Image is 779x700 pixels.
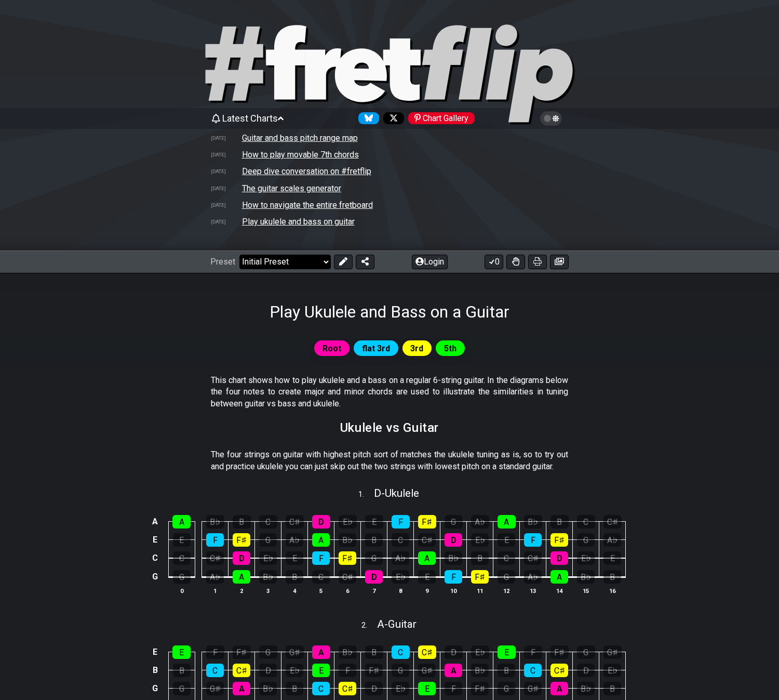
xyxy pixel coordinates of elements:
[392,533,409,547] div: C
[211,449,568,472] p: The four strings on guitar with highest pitch sort of matches the ukulele tuning as is, so to try...
[361,586,387,596] th: 7
[259,645,277,659] div: G
[524,570,542,584] div: A♭
[259,682,277,695] div: B♭
[365,664,383,677] div: F♯
[202,586,229,596] th: 1
[550,664,568,677] div: C♯
[172,515,191,529] div: A
[445,515,463,529] div: G
[259,533,277,547] div: G
[286,551,303,565] div: E
[365,533,383,547] div: B
[241,183,342,194] td: The guitar scales generator
[467,586,493,596] th: 11
[444,341,456,356] span: 5th
[524,515,542,529] div: B♭
[577,645,595,659] div: G
[392,682,409,695] div: E♭
[210,196,569,213] tr: Note patterns to navigate the entire fretboard
[206,645,224,659] div: F
[418,570,436,584] div: E
[241,166,372,177] td: Deep dive conversation on #fretflip
[577,533,595,547] div: G
[312,664,330,677] div: E
[471,515,489,529] div: A♭
[312,645,330,659] div: A
[354,112,379,124] a: Follow #fretflip at Bluesky
[149,549,162,567] td: C
[312,551,330,565] div: F
[339,551,356,565] div: F♯
[550,682,568,695] div: A
[334,586,361,596] th: 6
[445,533,462,547] div: D
[210,163,569,180] tr: Deep dive conversation on #fretflip by Google NotebookLM
[173,570,191,584] div: G
[365,570,383,584] div: D
[392,570,409,584] div: E♭
[173,533,191,547] div: E
[356,255,374,269] button: Share Preset
[259,664,277,677] div: D
[418,533,436,547] div: C♯
[210,149,241,160] td: [DATE]
[550,515,569,529] div: B
[498,551,515,565] div: C
[392,551,409,565] div: A♭
[524,682,542,695] div: G♯
[339,664,356,677] div: F
[206,682,224,695] div: G♯
[210,200,241,210] td: [DATE]
[546,586,573,596] th: 14
[498,664,515,677] div: B
[286,645,304,659] div: G♯
[206,570,224,584] div: A♭
[233,682,250,695] div: A
[550,645,569,659] div: F♯
[408,112,475,124] div: Chart Gallery
[524,664,542,677] div: C
[498,515,516,529] div: A
[233,664,250,677] div: C♯
[365,645,383,659] div: B
[603,515,622,529] div: C♯
[365,682,383,695] div: D
[445,682,462,695] div: F
[312,533,330,547] div: A
[312,515,330,529] div: D
[471,533,489,547] div: E♭
[550,551,568,565] div: D
[168,586,195,596] th: 0
[445,551,462,565] div: B♭
[241,200,373,210] td: How to navigate the entire fretboard
[241,149,359,160] td: How to play movable 7th chords
[259,515,277,529] div: C
[392,664,409,677] div: G
[241,216,355,227] td: Play ukulele and bass on guitar
[362,341,390,356] span: flat 3rd
[365,515,383,529] div: E
[506,255,525,269] button: Toggle Dexterity for all fretkits
[528,255,547,269] button: Print
[339,570,356,584] div: C♯
[358,489,374,500] span: 1 .
[173,664,191,677] div: B
[418,664,436,677] div: G♯
[412,255,448,269] button: Login
[603,664,621,677] div: E♭
[550,570,568,584] div: A
[410,341,423,356] span: 3rd
[550,533,568,547] div: F♯
[493,586,520,596] th: 12
[445,645,463,659] div: D
[440,586,467,596] th: 10
[418,682,436,695] div: E
[206,515,224,529] div: B♭
[206,664,224,677] div: C
[339,682,356,695] div: C♯
[210,216,241,227] td: [DATE]
[340,422,439,433] h2: Ukulele vs Guitar
[270,302,509,322] h1: Play Ukulele and Bass on a Guitar
[239,255,331,269] select: Preset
